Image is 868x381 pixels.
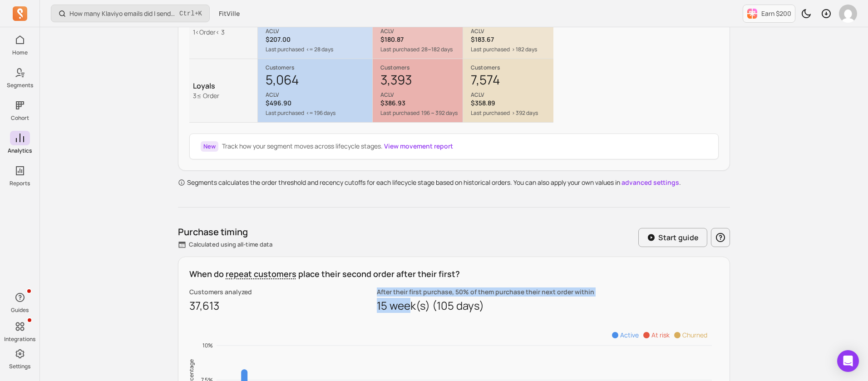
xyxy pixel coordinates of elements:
[266,71,372,99] div: 5,064
[201,141,218,152] span: New
[178,226,272,238] p: Purchase timing
[743,5,795,23] button: Earn $200
[651,331,670,339] span: At risk
[839,5,857,23] img: avatar
[377,298,719,313] p: 15 week(s) (105 days)
[380,28,462,35] p: ACLV
[222,142,453,151] p: Track how your segment moves across lifecycle stages.
[837,350,859,372] div: Open Intercom Messenger
[189,240,272,249] p: Calculated using all-time data
[620,331,639,339] span: Active
[11,307,29,314] p: Guides
[266,99,372,108] p: $496.90
[464,59,553,122] div: Customers7,574ACLV$358.89Last purchased> 392 days
[512,109,538,117] p: > 392 days
[471,91,553,99] p: ACLV
[797,5,815,23] button: Toggle dark mode
[189,298,377,313] p: 37,613
[4,336,35,343] p: Integrations
[373,59,462,122] div: Customers3,393ACLV$386.93Last purchased196 ~ 392 days
[377,287,719,297] p: After their first purchase, 50% of them purchase their next order within
[266,28,372,35] p: ACLV
[69,9,176,18] p: How many Klaviyo emails did I send, and how well did they perform?
[658,232,699,243] p: Start guide
[226,268,296,279] span: repeat customers
[682,331,707,339] span: Churned
[266,35,372,44] p: $207.00
[380,99,462,108] p: $386.93
[306,46,333,53] p: <= 28 days
[266,109,305,117] p: Last purchased
[198,10,202,17] kbd: K
[179,9,195,18] kbd: Ctrl
[193,91,257,100] p: 3 ≤ Order
[193,28,257,37] p: 1 < Order < 3
[8,147,32,154] p: Analytics
[471,46,510,53] p: Last purchased
[7,82,33,89] p: Segments
[189,268,719,280] h3: When do place their second order after their first?
[761,9,791,18] p: Earn $200
[51,5,210,22] button: How many Klaviyo emails did I send, and how well did they perform?Ctrl+K
[384,142,453,150] a: View movement report
[266,64,372,71] p: Customers
[10,288,30,316] button: Guides
[187,178,681,187] p: Segments calculates the order threshold and recency cutoffs for each lifecycle stage based on his...
[471,35,553,44] p: $183.67
[380,91,462,99] p: ACLV
[258,59,372,122] div: Customers5,064ACLV$496.90Last purchased<= 196 days
[266,46,305,53] p: Last purchased
[189,287,377,297] p: Customers analyzed
[471,99,553,108] p: $358.89
[621,178,679,187] a: advanced settings
[421,109,458,117] p: 196 ~ 392 days
[9,363,30,370] p: Settings
[380,46,419,53] p: Last purchased
[12,49,28,56] p: Home
[306,109,335,117] p: <= 196 days
[512,46,537,53] p: > 182 days
[10,180,30,187] p: Reports
[471,28,553,35] p: ACLV
[471,64,553,71] p: Customers
[380,64,462,71] p: Customers
[471,109,510,117] p: Last purchased
[380,109,419,117] p: Last purchased
[193,80,257,91] p: Loyals
[179,9,202,18] span: +
[266,91,372,99] p: ACLV
[380,71,462,99] div: 3,393
[380,35,462,44] p: $180.87
[638,228,707,247] button: Start guide
[213,5,245,22] button: FitVille
[202,341,213,349] tspan: 10%
[11,114,29,122] p: Cohort
[219,9,240,18] span: FitVille
[471,71,553,99] div: 7,574
[421,46,453,53] p: 28~182 days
